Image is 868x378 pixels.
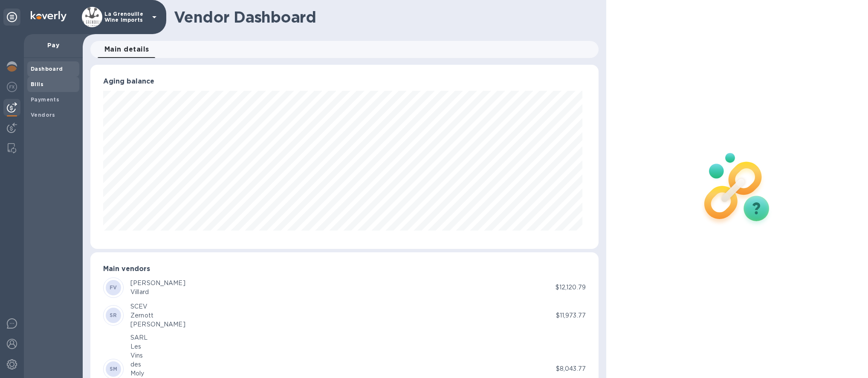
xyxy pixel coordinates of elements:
span: Main details [104,43,149,55]
div: Moly [130,369,161,378]
p: $12,120.79 [556,283,586,292]
h3: Aging balance [103,78,586,86]
div: Unpin categories [3,9,20,26]
div: des [130,360,161,369]
div: SARL [130,333,161,342]
b: Vendors [31,112,55,118]
div: SCEV [130,302,185,311]
div: Vins [130,351,161,360]
b: FV [110,284,117,291]
div: [PERSON_NAME] [130,279,185,288]
div: [PERSON_NAME] [130,320,185,329]
b: Dashboard [31,66,63,72]
b: SR [110,312,117,318]
img: Logo [31,11,67,21]
b: Bills [31,81,43,87]
div: Les [130,342,161,351]
p: La Grenouille Wine Imports [104,11,147,23]
div: Villard [130,288,185,297]
p: $11,973.77 [556,311,586,320]
div: Zernott [130,311,185,320]
p: Pay [31,41,76,49]
b: SM [110,366,118,372]
b: Payments [31,96,59,103]
p: $8,043.77 [556,364,586,373]
img: Foreign exchange [7,82,17,92]
h1: Vendor Dashboard [174,8,593,26]
h3: Main vendors [103,265,586,273]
